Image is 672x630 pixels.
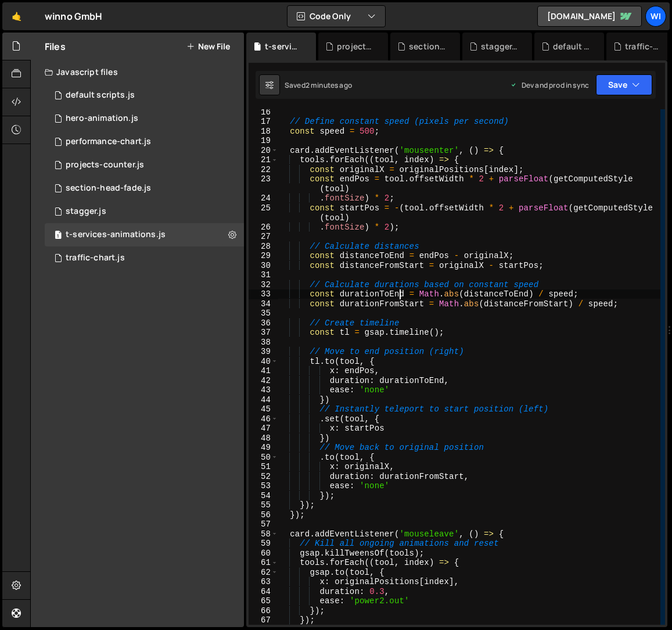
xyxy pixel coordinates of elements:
div: 37 [249,328,278,338]
a: wi [645,6,666,27]
div: t-services-animations.js [265,41,302,52]
div: 25 [249,203,278,223]
div: 42 [249,376,278,386]
div: default scripts.js [66,90,135,101]
div: 27 [249,232,278,242]
div: 22 [249,165,278,175]
div: 21 [249,155,278,165]
div: 59 [249,539,278,549]
div: 67 [249,615,278,625]
div: 33 [249,289,278,299]
div: default scripts.js [553,41,590,52]
div: 26 [249,223,278,232]
div: 17342/48551.js [45,223,244,246]
div: 31 [249,270,278,280]
div: 51 [249,462,278,472]
div: 39 [249,347,278,357]
div: 41 [249,366,278,376]
div: 52 [249,472,278,482]
div: 64 [249,587,278,597]
div: t-services-animations.js [66,230,166,240]
div: 23 [249,174,278,194]
div: 35 [249,309,278,318]
div: 50 [249,453,278,463]
div: 17 [249,117,278,127]
button: Save [596,74,652,95]
div: 2 minutes ago [306,80,352,90]
div: 30 [249,261,278,271]
div: 44 [249,395,278,405]
div: 55 [249,500,278,510]
div: 43 [249,385,278,395]
div: 61 [249,558,278,568]
div: 53 [249,481,278,491]
div: 17342/48268.js [45,200,244,223]
div: 34 [249,299,278,309]
div: 65 [249,596,278,606]
div: 17342/48215.js [45,107,244,130]
div: 17342/48247.js [45,246,244,270]
div: 66 [249,606,278,616]
h2: Files [45,40,66,53]
div: 49 [249,443,278,453]
div: 54 [249,491,278,501]
div: section-head-fade.js [409,41,446,52]
div: projects-counter.js [337,41,374,52]
div: 45 [249,405,278,414]
div: 20 [249,146,278,156]
div: 62 [249,568,278,578]
div: 16 [249,108,278,117]
div: 56 [249,510,278,520]
div: Saved [285,80,352,90]
div: 48 [249,434,278,443]
div: 17342/48299.js [45,177,244,200]
button: Code Only [288,6,385,27]
div: Javascript files [31,60,244,84]
div: 36 [249,318,278,328]
div: 60 [249,549,278,559]
div: hero-animation.js [66,113,138,124]
div: 17342/48164.js [45,130,244,153]
div: traffic-chart.js [625,41,662,52]
div: 38 [249,338,278,348]
div: 47 [249,424,278,434]
div: 18 [249,127,278,137]
div: 24 [249,194,278,203]
span: 1 [55,231,62,241]
a: [DOMAIN_NAME] [537,6,642,27]
div: 57 [249,520,278,529]
div: stagger.js [481,41,518,52]
div: stagger.js [66,206,106,217]
div: traffic-chart.js [66,253,125,263]
div: 17342/48267.js [45,84,244,107]
div: section-head-fade.js [66,183,151,194]
div: 17342/48395.js [45,153,244,177]
div: 40 [249,357,278,367]
div: 63 [249,577,278,587]
div: performance-chart.js [66,137,151,147]
div: 29 [249,251,278,261]
div: projects-counter.js [66,160,144,170]
div: 32 [249,280,278,290]
div: 46 [249,414,278,424]
div: 28 [249,242,278,252]
div: 58 [249,529,278,539]
div: Dev and prod in sync [510,80,589,90]
a: 🤙 [2,2,31,30]
button: New File [186,42,230,51]
div: winno GmbH [45,9,103,23]
div: 19 [249,136,278,146]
